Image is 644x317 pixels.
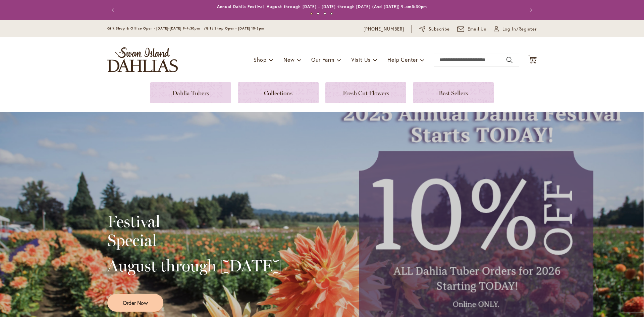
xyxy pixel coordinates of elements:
span: Gift Shop & Office Open - [DATE]-[DATE] 9-4:30pm / [107,26,206,31]
span: Visit Us [351,56,371,63]
a: [PHONE_NUMBER] [364,26,404,33]
span: Our Farm [311,56,334,63]
button: 3 of 4 [324,12,326,15]
button: Next [523,3,537,17]
span: Log In/Register [502,26,537,33]
span: Help Center [387,56,418,63]
span: Subscribe [429,26,450,33]
span: Gift Shop Open - [DATE] 10-3pm [206,26,264,31]
h2: August through [DATE] [107,256,281,275]
span: Order Now [123,299,148,307]
span: Shop [254,56,267,63]
button: 1 of 4 [310,12,313,15]
span: Email Us [468,26,487,33]
button: Previous [107,3,121,17]
a: Annual Dahlia Festival, August through [DATE] - [DATE] through [DATE] (And [DATE]) 9-am5:30pm [217,4,427,9]
button: 2 of 4 [317,12,319,15]
a: Email Us [457,26,487,33]
span: New [283,56,294,63]
a: Order Now [107,294,163,312]
a: Subscribe [419,26,450,33]
a: Log In/Register [494,26,537,33]
h2: Festival Special [107,212,281,250]
button: 4 of 4 [330,12,333,15]
a: store logo [107,47,178,72]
